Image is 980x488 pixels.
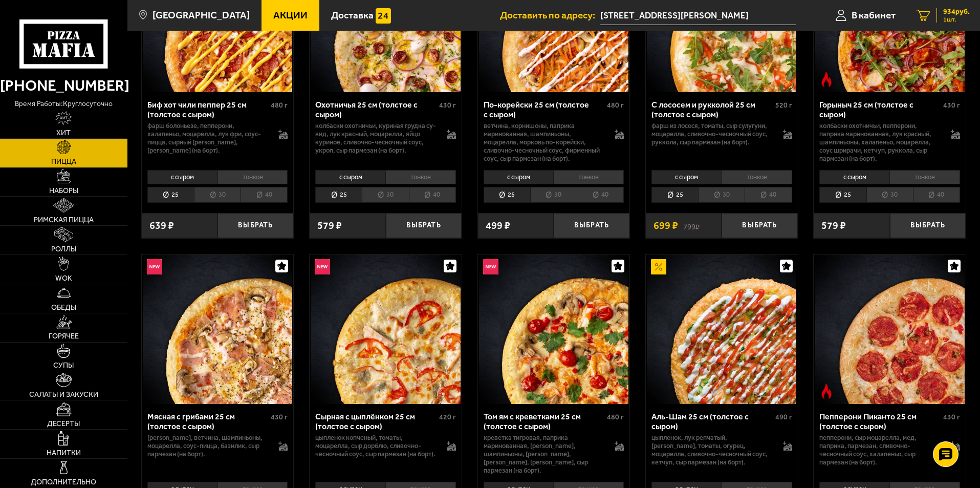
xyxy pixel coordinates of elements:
div: Мясная с грибами 25 см (толстое с сыром) [147,412,269,431]
button: Выбрать [722,213,797,238]
li: тонкое [553,170,624,184]
p: цыпленок копченый, томаты, моцарелла, сыр дорблю, сливочно-чесночный соус, сыр пармезан (на борт). [315,434,437,458]
li: с сыром [484,170,554,184]
button: Выбрать [890,213,966,238]
p: фарш из лосося, томаты, сыр сулугуни, моцарелла, сливочно-чесночный соус, руккола, сыр пармезан (... [651,122,773,146]
img: Аль-Шам 25 см (толстое с сыром) [647,254,796,404]
li: с сыром [147,170,217,184]
img: Острое блюдо [819,384,834,399]
li: 30 [362,187,408,203]
span: 579 ₽ [317,221,342,231]
img: Том ям с креветками 25 см (толстое с сыром) [479,254,628,404]
img: 15daf4d41897b9f0e9f617042186c801.svg [376,8,391,24]
button: Выбрать [554,213,629,238]
div: Горыныч 25 см (толстое с сыром) [819,100,941,119]
span: Дополнительно [31,479,96,486]
span: Доставка [331,10,374,20]
span: Хит [56,130,71,137]
span: 430 г [943,101,960,110]
div: Том ям с креветками 25 см (толстое с сыром) [484,412,605,431]
s: 799 ₽ [683,221,700,231]
a: НовинкаСырная с цыплёнком 25 см (толстое с сыром) [310,254,462,404]
li: 30 [866,187,913,203]
li: 25 [484,187,530,203]
li: 40 [913,187,960,203]
div: Сырная с цыплёнком 25 см (толстое с сыром) [315,412,437,431]
span: Пицца [51,158,76,165]
span: 480 г [607,101,624,110]
span: 480 г [607,413,624,421]
li: 30 [194,187,241,203]
span: Наборы [49,187,78,195]
a: АкционныйАль-Шам 25 см (толстое с сыром) [646,254,798,404]
li: 40 [577,187,624,203]
img: Акционный [651,259,666,274]
span: Роллы [51,246,76,253]
p: пепперони, сыр Моцарелла, мед, паприка, пармезан, сливочно-чесночный соус, халапеньо, сыр пармеза... [819,434,941,466]
span: Доставить по адресу: [500,10,600,20]
span: [GEOGRAPHIC_DATA] [153,10,250,20]
li: 40 [409,187,456,203]
li: 25 [147,187,194,203]
div: С лососем и рукколой 25 см (толстое с сыром) [651,100,773,119]
div: По-корейски 25 см (толстое с сыром) [484,100,605,119]
li: с сыром [819,170,889,184]
span: 420 г [439,413,456,421]
li: тонкое [385,170,456,184]
img: Новинка [147,259,162,274]
img: Острое блюдо [819,72,834,87]
span: 490 г [775,413,792,421]
li: 25 [819,187,866,203]
span: 480 г [271,101,288,110]
a: Острое блюдоПепперони Пиканто 25 см (толстое с сыром) [814,254,966,404]
img: Мясная с грибами 25 см (толстое с сыром) [143,254,292,404]
span: 1 шт. [943,16,970,23]
li: 30 [698,187,745,203]
p: колбаски Охотничьи, пепперони, паприка маринованная, лук красный, шампиньоны, халапеньо, моцарелл... [819,122,941,163]
span: 430 г [943,413,960,421]
span: 579 ₽ [821,221,846,231]
span: В кабинет [852,10,896,20]
a: НовинкаТом ям с креветками 25 см (толстое с сыром) [478,254,630,404]
img: Новинка [483,259,498,274]
li: с сыром [651,170,722,184]
span: Ленинградская область, Всеволожский район, Колтуши, улица Иоанна Кронштадтского, 17 [600,6,796,25]
span: Салаты и закуски [29,391,98,398]
span: 430 г [439,101,456,110]
span: 430 г [271,413,288,421]
span: Акции [273,10,308,20]
span: Напитки [47,450,81,457]
p: креветка тигровая, паприка маринованная, [PERSON_NAME], шампиньоны, [PERSON_NAME], [PERSON_NAME],... [484,434,605,475]
li: тонкое [722,170,792,184]
a: НовинкаМясная с грибами 25 см (толстое с сыром) [142,254,294,404]
span: Десерты [47,420,80,428]
p: ветчина, корнишоны, паприка маринованная, шампиньоны, моцарелла, морковь по-корейски, сливочно-че... [484,122,605,163]
li: 25 [651,187,698,203]
span: Супы [53,362,74,369]
div: Пепперони Пиканто 25 см (толстое с сыром) [819,412,941,431]
li: 30 [530,187,577,203]
div: Биф хот чили пеппер 25 см (толстое с сыром) [147,100,269,119]
span: Римская пицца [34,217,94,224]
p: цыпленок, лук репчатый, [PERSON_NAME], томаты, огурец, моцарелла, сливочно-чесночный соус, кетчуп... [651,434,773,466]
div: Аль-Шам 25 см (толстое с сыром) [651,412,773,431]
img: Сырная с цыплёнком 25 см (толстое с сыром) [311,254,460,404]
li: с сыром [315,170,385,184]
li: 40 [745,187,792,203]
li: тонкое [889,170,960,184]
div: Охотничья 25 см (толстое с сыром) [315,100,437,119]
span: WOK [55,275,72,282]
li: 40 [241,187,288,203]
button: Выбрать [217,213,293,238]
span: 520 г [775,101,792,110]
p: [PERSON_NAME], ветчина, шампиньоны, моцарелла, соус-пицца, базилик, сыр пармезан (на борт). [147,434,269,458]
img: Пепперони Пиканто 25 см (толстое с сыром) [815,254,965,404]
input: Ваш адрес доставки [600,6,796,25]
img: Новинка [315,259,330,274]
li: 25 [315,187,362,203]
p: фарш болоньезе, пепперони, халапеньо, моцарелла, лук фри, соус-пицца, сырный [PERSON_NAME], [PERS... [147,122,269,155]
button: Выбрать [386,213,462,238]
span: 499 ₽ [486,221,510,231]
span: 639 ₽ [149,221,174,231]
p: колбаски охотничьи, куриная грудка су-вид, лук красный, моцарелла, яйцо куриное, сливочно-чесночн... [315,122,437,155]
